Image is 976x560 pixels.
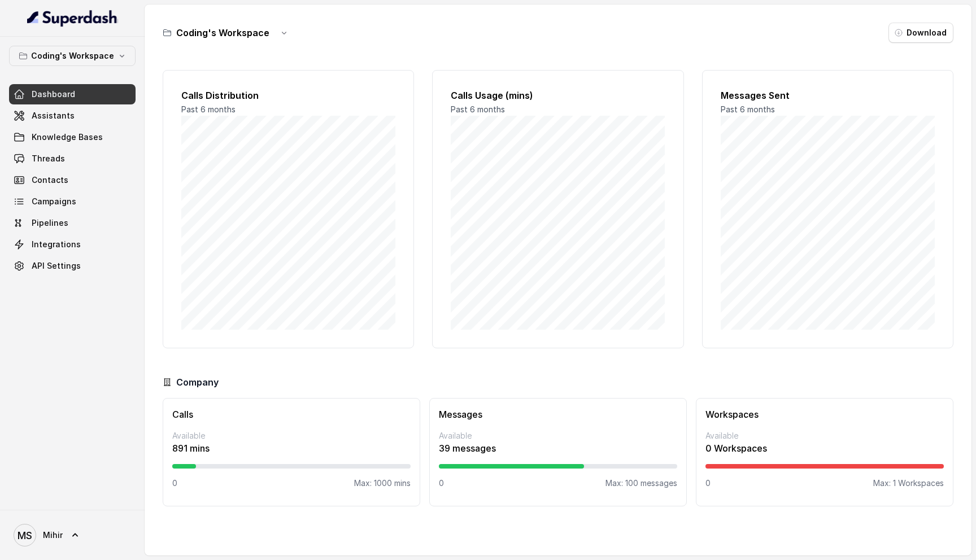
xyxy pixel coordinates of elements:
h3: Messages [439,408,677,421]
h2: Calls Usage (mins) [451,89,665,102]
span: Past 6 months [451,104,505,114]
a: Campaigns [9,191,136,212]
button: Download [888,23,953,43]
span: Past 6 months [181,104,236,114]
text: MS [18,530,32,541]
span: Campaigns [32,196,76,207]
a: Mihir [9,519,136,551]
a: Knowledge Bases [9,127,136,147]
a: Dashboard [9,84,136,104]
p: Available [705,430,944,441]
a: Pipelines [9,213,136,233]
img: light.svg [27,9,118,27]
p: 0 [439,478,444,489]
span: Dashboard [32,89,75,100]
p: Max: 1000 mins [354,478,411,489]
p: 891 mins [172,441,411,455]
span: Knowledge Bases [32,132,103,143]
a: Integrations [9,234,136,255]
button: Coding's Workspace [9,46,136,66]
p: Max: 1 Workspaces [873,478,944,489]
span: API Settings [32,260,81,272]
h3: Coding's Workspace [176,26,269,40]
p: Coding's Workspace [31,49,114,63]
span: Contacts [32,174,68,186]
p: Available [439,430,677,441]
span: Past 6 months [721,104,775,114]
h3: Company [176,375,219,389]
span: Mihir [43,530,63,541]
h3: Calls [172,408,411,421]
h2: Calls Distribution [181,89,395,102]
h3: Workspaces [705,408,944,421]
span: Pipelines [32,217,68,229]
span: Threads [32,153,65,164]
p: 0 [705,478,711,489]
span: Integrations [32,239,81,250]
p: 0 [172,478,177,489]
a: Assistants [9,106,136,126]
span: Assistants [32,110,75,121]
a: Threads [9,148,136,169]
a: API Settings [9,256,136,276]
p: 39 messages [439,441,677,455]
a: Contacts [9,170,136,190]
h2: Messages Sent [721,89,935,102]
p: Available [172,430,411,441]
p: 0 Workspaces [705,441,944,455]
p: Max: 100 messages [605,478,677,489]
